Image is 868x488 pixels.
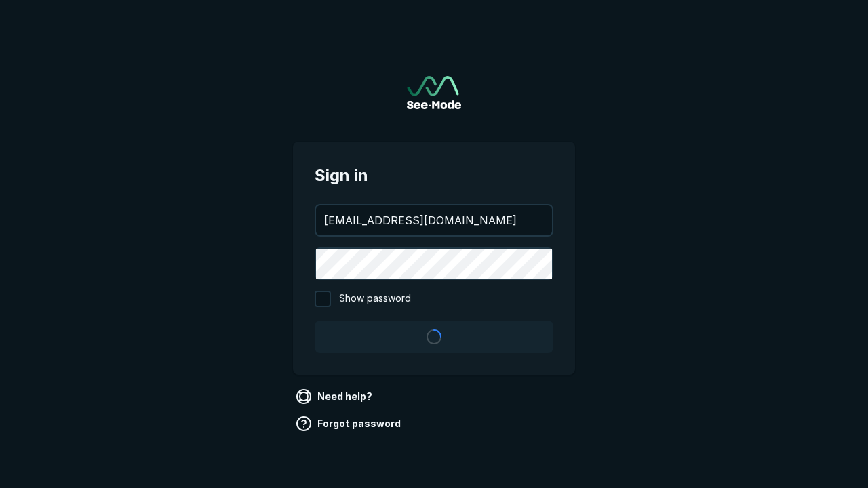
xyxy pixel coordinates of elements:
span: Sign in [315,163,553,188]
a: Go to sign in [407,76,461,109]
img: See-Mode Logo [407,76,461,109]
input: your@email.com [316,205,552,235]
a: Need help? [293,386,378,407]
a: Forgot password [293,413,406,434]
span: Show password [339,291,411,307]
